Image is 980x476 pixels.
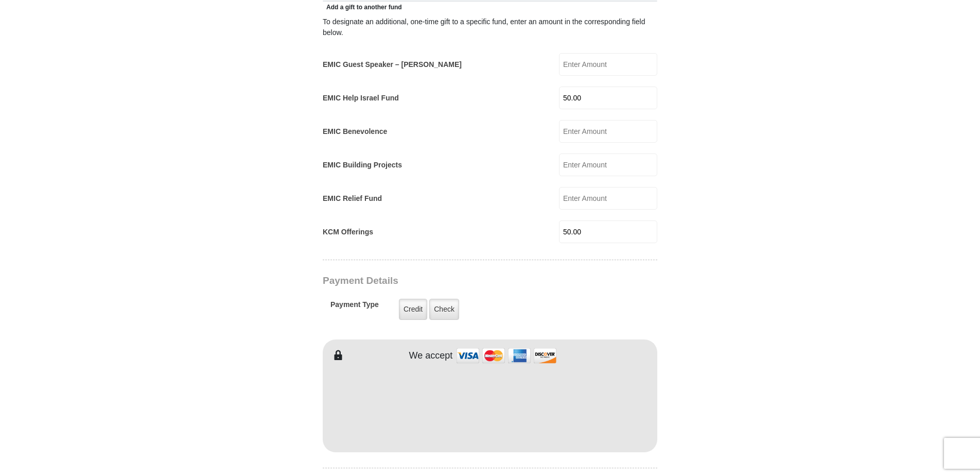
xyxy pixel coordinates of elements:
[323,126,387,137] label: EMIC Benevolence
[559,220,657,243] input: Enter Amount
[409,350,453,362] h4: We accept
[323,16,657,38] div: To designate an additional, one-time gift to a specific fund, enter an amount in the correspondin...
[559,53,657,76] input: Enter Amount
[429,299,459,320] label: Check
[323,227,373,237] label: KCM Offerings
[323,4,402,11] span: Add a gift to another fund
[323,160,402,171] label: EMIC Building Projects
[559,87,657,109] input: Enter Amount
[399,299,427,320] label: Credit
[455,345,558,367] img: credit cards accepted
[323,275,585,287] h3: Payment Details
[559,187,657,210] input: Enter Amount
[323,93,399,104] label: EMIC Help Israel Fund
[330,300,379,314] h5: Payment Type
[323,193,382,204] label: EMIC Relief Fund
[559,154,657,176] input: Enter Amount
[559,120,657,143] input: Enter Amount
[323,59,462,70] label: EMIC Guest Speaker – [PERSON_NAME]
